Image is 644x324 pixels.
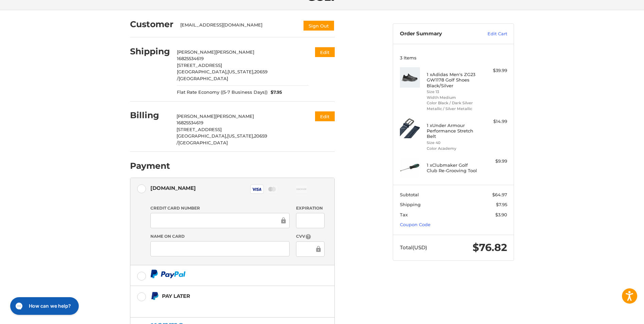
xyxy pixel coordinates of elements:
span: [GEOGRAPHIC_DATA] [178,140,228,145]
div: $14.99 [480,118,507,125]
span: Shipping [400,202,421,207]
span: 20659 / [177,69,268,81]
div: $39.99 [480,67,507,74]
iframe: Google Customer Reviews [588,306,644,324]
h4: 1 x Under Armour Performance Stretch Belt [427,123,479,139]
span: $7.95 [268,89,282,96]
div: Pay Later [162,290,292,302]
iframe: PayPal Message 1 [150,303,292,309]
span: Flat Rate Economy ((5-7 Business Days)) [177,89,268,96]
label: CVV [296,233,324,240]
span: $76.82 [473,241,507,254]
h3: Order Summary [400,31,473,37]
label: Name on Card [150,233,290,239]
h2: Shipping [130,46,170,57]
img: PayPal icon [150,270,186,278]
span: [STREET_ADDRESS] [177,127,222,132]
li: Color Academy [427,146,479,151]
span: [STREET_ADDRESS] [177,62,222,68]
span: [GEOGRAPHIC_DATA], [177,69,227,74]
h2: Customer [130,19,173,30]
span: 20659 / [177,133,267,145]
span: [US_STATE], [227,133,254,139]
span: [PERSON_NAME] [215,113,254,119]
li: Width Medium [427,95,479,101]
button: Sign Out [303,20,335,31]
a: Edit Cart [473,31,507,37]
button: Edit [315,111,335,121]
span: [PERSON_NAME] [216,49,254,55]
span: $7.95 [496,202,507,207]
button: Edit [315,47,335,57]
div: $9.99 [480,158,507,165]
span: [GEOGRAPHIC_DATA], [177,133,227,139]
h4: 1 x Adidas Men's ZG23 GW1178 Golf Shoes Black/Silver [427,72,479,88]
span: Subtotal [400,192,419,197]
span: Total (USD) [400,244,427,251]
div: [DOMAIN_NAME] [150,182,196,194]
h2: Payment [130,161,170,171]
label: Expiration [296,205,324,211]
span: 16825534619 [177,120,203,125]
h4: 1 x Clubmaker Golf Club Re-Grooving Tool [427,162,479,174]
li: Color Black / Dark Silver Metallic / Silver Metallic [427,100,479,111]
img: Pay Later icon [150,292,159,300]
iframe: Gorgias live chat messenger [7,295,81,317]
h2: Billing [130,110,170,121]
li: Size 40 [427,140,479,146]
li: Size 13 [427,89,479,95]
div: [EMAIL_ADDRESS][DOMAIN_NAME] [180,22,296,31]
h3: 3 Items [400,55,507,60]
span: [GEOGRAPHIC_DATA] [179,76,228,81]
span: $64.97 [492,192,507,197]
span: $3.90 [495,212,507,217]
label: Credit Card Number [150,205,290,211]
span: [US_STATE], [227,69,254,74]
span: [PERSON_NAME] [177,113,215,119]
span: 16825534619 [177,56,204,61]
span: Tax [400,212,408,217]
span: [PERSON_NAME] [177,49,216,55]
a: Coupon Code [400,222,430,227]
